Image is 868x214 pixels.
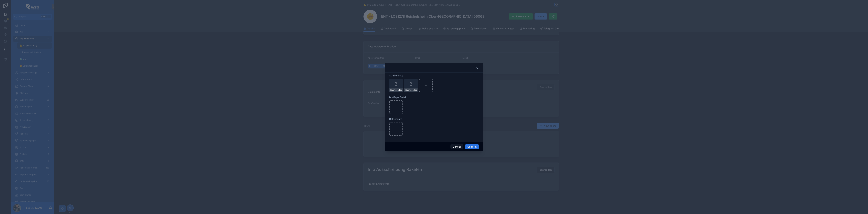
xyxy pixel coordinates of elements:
[390,89,398,91] span: [DATE]_OGIG - LOS1278 [GEOGRAPHIC_DATA] Ober-[GEOGRAPHIC_DATA] 06063 - geförderter Ausbau - Graue...
[412,89,417,91] span: .xlsx
[398,89,402,91] span: .xlsx
[450,144,463,149] button: Cancel
[405,89,412,91] span: [DATE]_OGIG - LOS1278 Reichelsheim Ober-[GEOGRAPHIC_DATA] 06164 - geförderter Ausbau - Graue Flec...
[389,74,403,77] span: Straßenliste
[465,144,479,149] button: Confirm
[389,118,402,120] span: Dokumente
[389,96,407,99] span: MyMaps Datein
